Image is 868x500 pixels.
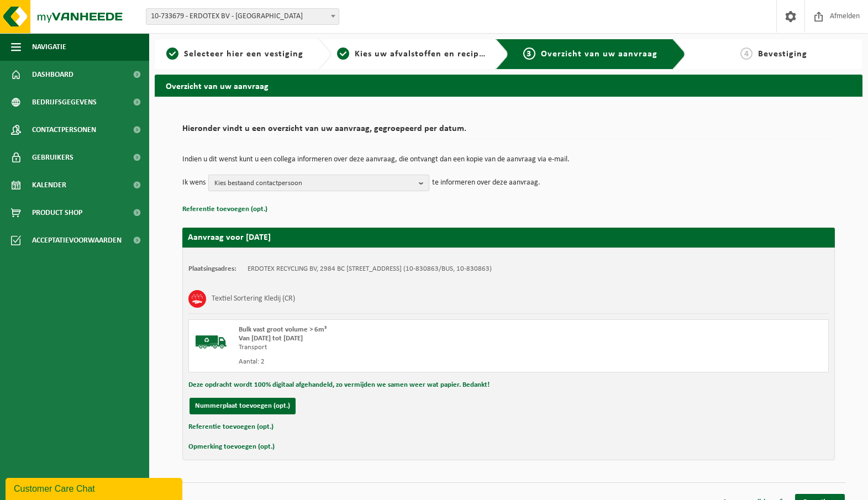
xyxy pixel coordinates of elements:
span: Kies uw afvalstoffen en recipiënten [355,50,507,59]
button: Nummerplaat toevoegen (opt.) [190,398,296,414]
span: 1 [166,48,178,60]
button: Deze opdracht wordt 100% digitaal afgehandeld, zo vermijden we samen weer wat papier. Bedankt! [188,378,490,392]
span: Kies bestaand contactpersoon [214,175,414,192]
iframe: chat widget [6,476,185,500]
td: ERDOTEX RECYCLING BV, 2984 BC [STREET_ADDRESS] (10-830863/BUS, 10-830863) [248,265,492,273]
span: 4 [740,48,753,60]
div: Aantal: 2 [239,357,553,366]
h2: Hieronder vindt u een overzicht van uw aanvraag, gegroepeerd per datum. [182,124,835,139]
button: Opmerking toevoegen (opt.) [188,440,275,454]
p: Ik wens [182,175,206,191]
span: Bevestiging [758,50,807,59]
span: Bulk vast groot volume > 6m³ [239,326,327,333]
h3: Textiel Sortering Kledij (CR) [212,290,295,308]
span: Overzicht van uw aanvraag [541,50,657,59]
a: 2Kies uw afvalstoffen en recipiënten [337,48,486,61]
span: 10-733679 - ERDOTEX BV - Ridderkerk [146,8,339,25]
button: Referentie toevoegen (opt.) [182,202,267,217]
span: Bedrijfsgegevens [32,88,97,116]
p: te informeren over deze aanvraag. [432,175,540,191]
strong: Plaatsingsadres: [188,265,236,272]
strong: Van [DATE] tot [DATE] [239,335,303,342]
span: Gebruikers [32,144,73,171]
img: BL-SO-LV.png [194,325,228,359]
p: Indien u dit wenst kunt u een collega informeren over deze aanvraag, die ontvangt dan een kopie v... [182,156,835,164]
button: Referentie toevoegen (opt.) [188,420,273,434]
span: Acceptatievoorwaarden [32,227,122,254]
span: 3 [523,48,535,60]
strong: Aanvraag voor [DATE] [188,233,271,242]
a: 1Selecteer hier een vestiging [160,48,309,61]
span: 2 [337,48,349,60]
button: Kies bestaand contactpersoon [208,175,429,191]
span: Selecteer hier een vestiging [184,50,303,59]
div: Transport [239,343,553,352]
span: Navigatie [32,33,66,61]
span: Dashboard [32,61,73,88]
span: Product Shop [32,199,82,227]
span: 10-733679 - ERDOTEX BV - Ridderkerk [146,9,339,24]
span: Contactpersonen [32,116,96,144]
h2: Overzicht van uw aanvraag [155,75,862,96]
span: Kalender [32,171,66,199]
